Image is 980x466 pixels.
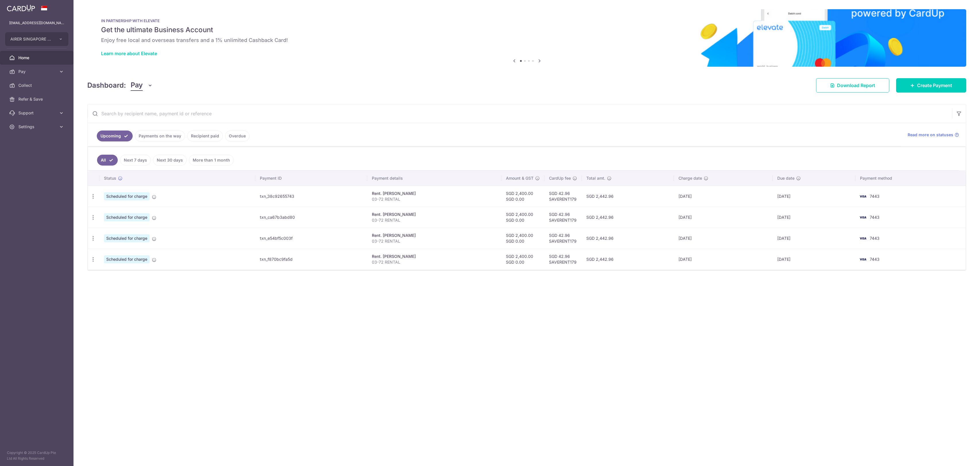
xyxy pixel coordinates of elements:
span: AIRER SINGAPORE PTE. LTD. [10,36,53,42]
a: All [97,155,118,166]
td: [DATE] [674,207,773,228]
span: Scheduled for charge [104,234,150,242]
td: SGD 2,400.00 SGD 0.00 [501,186,544,207]
td: SGD 2,442.96 [582,186,674,207]
td: txn_e54bf5c003f [255,228,367,249]
button: AIRER SINGAPORE PTE. LTD. [5,32,68,46]
a: Next 7 days [120,155,151,166]
input: Search by recipient name, payment id or reference [88,104,952,123]
span: Read more on statuses [908,132,953,138]
span: 7443 [870,215,880,220]
span: Pay [18,69,56,74]
span: Charge date [679,175,702,181]
td: SGD 42.96 SAVERENT179 [544,249,582,270]
th: Payment method [855,171,966,186]
a: Overdue [225,131,250,141]
span: Scheduled for charge [104,213,150,221]
span: Due date [777,175,795,181]
p: [EMAIL_ADDRESS][DOMAIN_NAME] [9,20,64,26]
h6: Enjoy free local and overseas transfers and a 1% unlimited Cashback Card! [101,37,952,44]
span: 7443 [870,236,880,241]
div: Rent. [PERSON_NAME] [372,191,497,196]
td: txn_f870bc9fa5d [255,249,367,270]
a: More than 1 month [189,155,234,166]
td: SGD 2,442.96 [582,249,674,270]
button: Pay [131,80,153,91]
h5: Get the ultimate Business Account [101,25,952,34]
img: Bank Card [857,235,869,242]
span: 7443 [870,257,880,262]
td: [DATE] [773,186,855,207]
td: SGD 2,400.00 SGD 0.00 [501,207,544,228]
td: [DATE] [773,207,855,228]
a: Read more on statuses [908,132,959,138]
p: 03-72 RENTAL [372,196,497,202]
span: CardUp fee [549,175,571,181]
span: Scheduled for charge [104,255,150,263]
a: Recipient paid [187,131,223,141]
td: SGD 42.96 SAVERENT179 [544,207,582,228]
td: [DATE] [773,228,855,249]
img: Bank Card [857,256,869,263]
p: 03-72 RENTAL [372,238,497,244]
span: Create Payment [917,82,952,89]
h4: Dashboard: [87,80,126,91]
a: Next 30 days [153,155,187,166]
td: SGD 2,442.96 [582,228,674,249]
span: Refer & Save [18,96,56,102]
a: Upcoming [97,131,133,141]
img: Bank Card [857,214,869,221]
td: SGD 2,400.00 SGD 0.00 [501,228,544,249]
span: Amount & GST [506,175,534,181]
a: Download Report [816,78,889,93]
td: [DATE] [674,249,773,270]
p: 03-72 RENTAL [372,217,497,223]
span: Home [18,55,56,61]
span: 7443 [870,194,880,199]
a: Learn more about Elevate [101,51,157,56]
span: Settings [18,124,56,130]
p: 03-72 RENTAL [372,259,497,265]
td: txn_38c92655743 [255,186,367,207]
img: CardUp [7,5,35,11]
td: [DATE] [674,186,773,207]
td: [DATE] [773,249,855,270]
td: SGD 2,400.00 SGD 0.00 [501,249,544,270]
th: Payment details [367,171,502,186]
span: Collect [18,83,56,88]
div: Rent. [PERSON_NAME] [372,212,497,217]
div: Rent. [PERSON_NAME] [372,233,497,238]
img: Renovation banner [87,9,966,67]
th: Payment ID [255,171,367,186]
span: Download Report [837,82,875,89]
span: Status [104,175,116,181]
td: SGD 2,442.96 [582,207,674,228]
td: SGD 42.96 SAVERENT179 [544,228,582,249]
a: Payments on the way [135,131,185,141]
td: [DATE] [674,228,773,249]
td: txn_ca67b3abd80 [255,207,367,228]
span: Total amt. [586,175,605,181]
span: Pay [131,80,143,91]
div: Rent. [PERSON_NAME] [372,254,497,259]
a: Create Payment [896,78,966,93]
span: Scheduled for charge [104,192,150,200]
span: Support [18,110,56,116]
td: SGD 42.96 SAVERENT179 [544,186,582,207]
p: IN PARTNERSHIP WITH ELEVATE [101,18,952,23]
img: Bank Card [857,193,869,200]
